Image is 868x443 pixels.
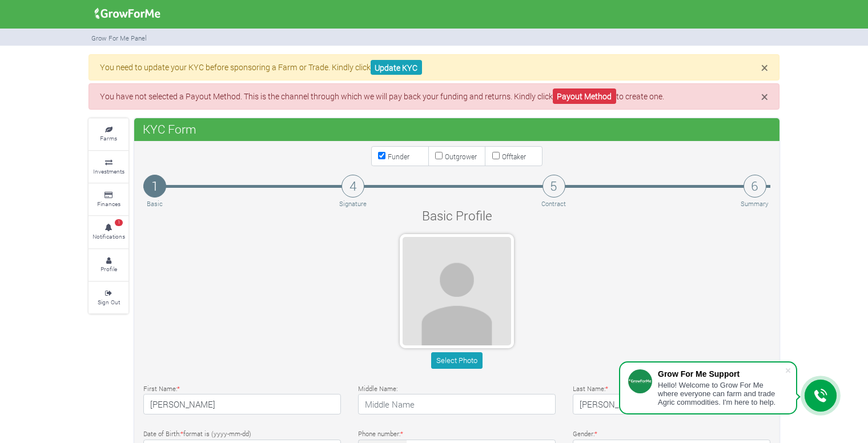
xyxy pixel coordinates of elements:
[97,200,120,208] small: Finances
[89,184,128,215] a: Finances
[341,175,364,198] h4: 4
[89,151,128,183] a: Investments
[371,60,422,75] a: Update KYC
[100,61,768,73] p: You need to update your KYC before sponsoring a Farm or Trade. Kindly click
[339,199,367,209] p: Signature
[89,249,128,281] a: Profile
[91,2,164,25] img: growforme image
[358,384,397,394] label: Middle Name:
[358,429,403,439] label: Phone number:
[145,199,164,209] p: Basic
[93,232,125,240] small: Notifications
[101,265,117,273] small: Profile
[143,175,166,209] a: 1 Basic
[502,152,526,161] small: Offtaker
[143,394,341,414] input: First Name
[658,369,785,378] div: Grow For Me Support
[100,90,768,102] p: You have not selected a Payout Method. This is the channel through which we will pay back your fu...
[89,119,128,150] a: Farms
[541,199,566,209] p: Contract
[287,208,626,223] h4: Basic Profile
[573,429,597,439] label: Gender:
[91,34,147,42] small: Grow For Me Panel
[573,394,770,414] input: Last Name
[140,118,199,140] span: KYC Form
[93,167,124,175] small: Investments
[143,429,251,439] label: Date of Birth: format is (yyyy-mm-dd)
[658,381,785,406] div: Hello! Welcome to Grow For Me where everyone can farm and trade Agric commodities. I'm here to help.
[89,282,128,313] a: Sign Out
[761,88,768,105] span: ×
[89,216,128,248] a: 1 Notifications
[553,88,616,104] a: Payout Method
[143,175,166,198] h4: 1
[435,152,443,159] input: Outgrower
[431,352,482,369] button: Select Photo
[492,152,500,159] input: Offtaker
[761,59,768,76] span: ×
[741,199,769,209] p: Summary
[542,175,565,198] h4: 5
[573,384,608,394] label: Last Name:
[100,134,117,142] small: Farms
[761,90,768,103] button: Close
[378,152,385,159] input: Funder
[143,384,180,394] label: First Name:
[358,394,556,414] input: Middle Name
[445,152,477,161] small: Outgrower
[744,175,766,198] h4: 6
[98,298,120,306] small: Sign Out
[761,61,768,74] button: Close
[388,152,409,161] small: Funder
[115,219,123,226] span: 1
